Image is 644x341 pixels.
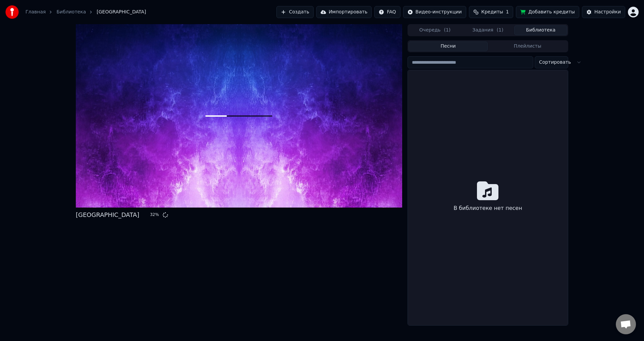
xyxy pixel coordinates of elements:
[516,6,579,18] button: Добавить кредиты
[582,6,625,18] button: Настройки
[409,25,462,35] button: Очередь
[539,59,571,66] span: Сортировать
[444,27,450,34] span: ( 1 )
[5,5,19,19] img: youka
[497,27,503,34] span: ( 1 )
[514,25,567,35] button: Библиотека
[594,9,621,15] div: Настройки
[25,9,46,15] a: Главная
[488,42,567,51] button: Плейлисты
[462,25,515,35] button: Задания
[616,314,636,334] a: Відкритий чат
[481,9,503,15] span: Кредиты
[374,6,400,18] button: FAQ
[506,9,509,15] span: 1
[316,6,372,18] button: Импортировать
[451,202,525,215] div: В библиотеке нет песен
[403,6,466,18] button: Видео-инструкции
[25,9,146,15] nav: breadcrumb
[76,210,139,220] div: [GEOGRAPHIC_DATA]
[276,6,313,18] button: Создать
[56,9,86,15] a: Библиотека
[409,42,488,51] button: Песни
[150,212,160,218] div: 32 %
[469,6,513,18] button: Кредиты1
[97,9,146,15] span: [GEOGRAPHIC_DATA]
